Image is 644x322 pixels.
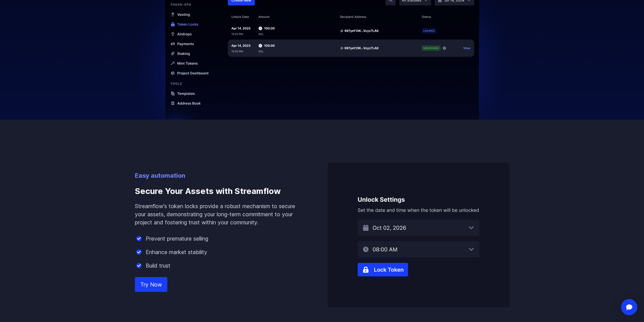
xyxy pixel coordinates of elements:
[621,299,637,315] div: Open Intercom Messenger
[135,202,306,226] p: Streamflow's token locks provide a robust mechanism to secure your assets, demonstrating your lon...
[146,234,208,243] p: Prevent premature selling
[135,277,167,292] a: Try Now
[328,163,509,307] img: Secure Your Assets with Streamflow
[135,180,306,202] h3: Secure Your Assets with Streamflow
[146,248,207,256] p: Enhance market stability
[135,171,306,180] p: Easy automation
[146,262,170,270] p: Build trust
